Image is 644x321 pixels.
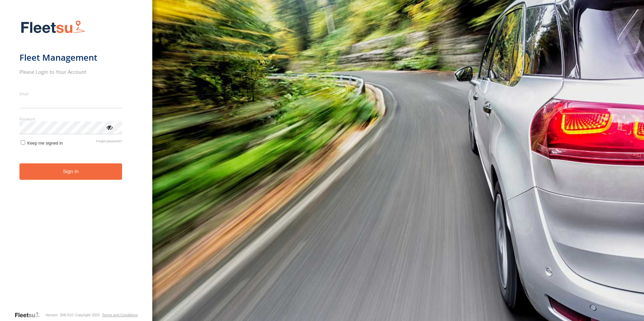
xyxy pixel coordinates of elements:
[19,52,122,63] h1: Fleet Management
[102,313,138,317] a: Terms and Conditions
[106,124,113,130] div: ViewPassword
[19,19,87,36] img: Fleetsu
[19,68,122,75] h2: Please Login to Your Account
[14,312,45,318] a: Visit our Website
[21,140,25,145] input: Keep me signed in
[96,139,122,146] a: Forgot password?
[19,116,122,121] label: Password
[45,313,71,317] div: Version: 308.01
[19,16,133,311] form: main
[19,163,122,180] button: Sign in
[19,91,122,96] label: Email
[71,313,138,317] div: © Copyright 2025 -
[27,141,63,146] span: Keep me signed in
